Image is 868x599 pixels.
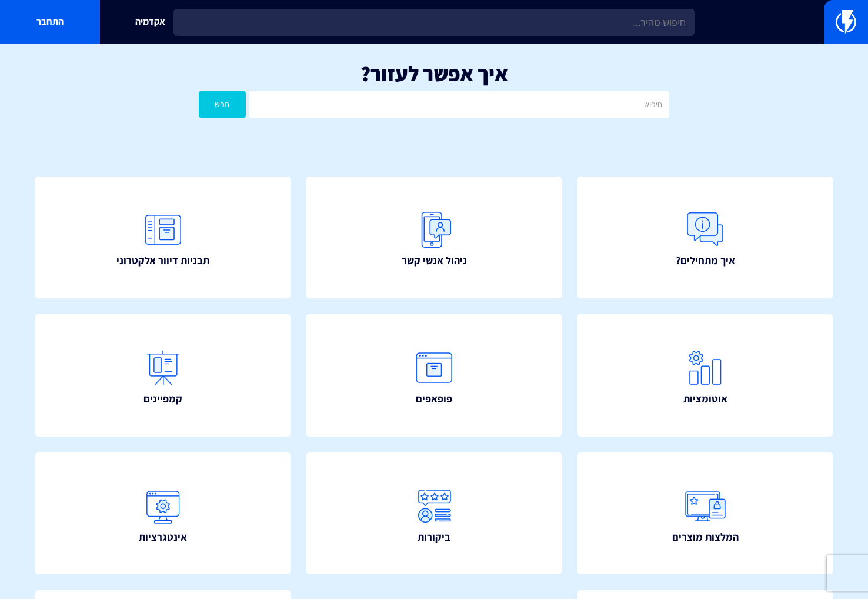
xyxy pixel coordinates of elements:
[139,530,187,545] span: אינטגרציות
[672,530,739,545] span: המלצות מוצרים
[18,62,850,85] h1: איך אפשר לעזור?
[676,253,735,268] span: איך מתחילים?
[143,391,182,407] span: קמפיינים
[173,9,695,36] input: חיפוש מהיר...
[402,253,467,268] span: ניהול אנשי קשר
[577,314,833,436] a: אוטומציות
[249,91,669,118] input: חיפוש
[577,452,833,574] a: המלצות מוצרים
[199,91,246,118] button: חפש
[306,314,562,436] a: פופאפים
[35,177,291,298] a: תבניות דיוור אלקטרוני
[306,177,562,298] a: ניהול אנשי קשר
[35,452,291,574] a: אינטגרציות
[35,314,291,436] a: קמפיינים
[116,253,209,268] span: תבניות דיוור אלקטרוני
[306,452,562,574] a: ביקורות
[418,530,450,545] span: ביקורות
[683,391,727,407] span: אוטומציות
[577,177,833,298] a: איך מתחילים?
[416,391,452,407] span: פופאפים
